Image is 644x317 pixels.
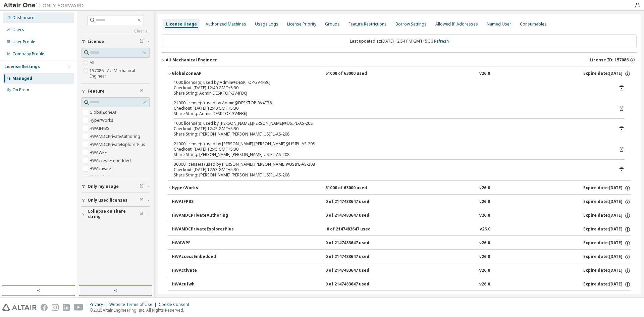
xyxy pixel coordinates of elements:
[479,268,490,274] div: v26.0
[140,184,144,189] span: Clear filter
[590,57,629,63] span: License ID: 157086
[174,106,608,111] div: Checkout: [DATE] 12:40 GMT+5:30
[172,236,631,251] button: HWAWPF0 of 2147483647 usedv26.0Expire date:[DATE]
[325,185,386,191] div: 51000 of 63000 used
[174,162,608,167] div: 30000 license(s) used by [PERSON_NAME].[PERSON_NAME]@USIPL-AS-208
[479,71,490,77] div: v26.0
[206,21,246,27] div: Authorized Machines
[172,208,631,223] button: HWAMDCPrivateAuthoring0 of 2147483647 usedv26.0Expire date:[DATE]
[520,21,547,27] div: Consumables
[90,59,96,67] label: All
[172,222,631,237] button: HWAMDCPrivateExplorerPlus0 of 2147483647 usedv26.0Expire date:[DATE]
[325,199,386,205] div: 0 of 2147483647 used
[174,100,608,106] div: 21000 license(s) used by Admin@DESKTOP-3V4FB6J
[166,57,217,63] div: AU Mechanical Engineer
[4,64,40,69] div: License Settings
[174,167,608,172] div: Checkout: [DATE] 12:53 GMT+5:30
[172,226,234,232] div: HWAMDCPrivateExplorerPlus
[479,281,490,287] div: v26.0
[479,254,490,260] div: v26.0
[90,157,132,165] label: HWAccessEmbedded
[140,211,144,217] span: Clear filter
[174,91,608,96] div: Share String: Admin:DESKTOP-3V4FB6J
[82,84,150,99] button: Feature
[172,195,631,209] button: HWAIFPBS0 of 2147483647 usedv26.0Expire date:[DATE]
[82,29,150,34] a: Clear all
[88,209,140,219] span: Collapse on share string
[583,71,631,77] div: Expire date: [DATE]
[12,87,29,93] div: On Prem
[140,89,144,94] span: Clear filter
[583,281,631,287] div: Expire date: [DATE]
[172,277,631,292] button: HWAcufwh0 of 2147483647 usedv26.0Expire date:[DATE]
[583,199,631,205] div: Expire date: [DATE]
[90,302,109,307] div: Privacy
[172,250,631,264] button: HWAccessEmbedded0 of 2147483647 usedv26.0Expire date:[DATE]
[174,141,608,147] div: 21000 license(s) used by [PERSON_NAME].[PERSON_NAME]@USIPL-AS-208
[325,240,386,246] div: 0 of 2147483647 used
[140,39,144,44] span: Clear filter
[82,193,150,208] button: Only used licenses
[395,21,427,27] div: Borrow Settings
[12,51,44,57] div: Company Profile
[90,165,112,173] label: HWActivate
[172,281,232,287] div: HWAcufwh
[325,21,340,27] div: Groups
[2,304,37,311] img: altair_logo.svg
[12,27,24,33] div: Users
[41,304,48,311] img: facebook.svg
[255,21,278,27] div: Usage Logs
[88,198,127,203] span: Only used licenses
[479,199,490,205] div: v26.0
[82,179,150,194] button: Only my usage
[168,66,631,81] button: GlobalZoneAP51000 of 63000 usedv26.0Expire date:[DATE]
[162,53,637,67] button: AU Mechanical EngineerLicense ID: 157086
[162,34,637,48] div: Last updated at: [DATE] 12:54 PM GMT+5:30
[90,141,147,149] label: HWAMDCPrivateExplorerPlus
[140,198,144,203] span: Clear filter
[325,268,386,274] div: 0 of 2147483647 used
[3,2,87,9] img: Altair One
[479,240,490,246] div: v26.0
[74,304,84,311] img: youtube.svg
[159,302,193,307] div: Cookie Consent
[174,85,608,91] div: Checkout: [DATE] 12:40 GMT+5:30
[583,268,631,274] div: Expire date: [DATE]
[583,213,631,219] div: Expire date: [DATE]
[174,126,608,131] div: Checkout: [DATE] 12:45 GMT+5:30
[479,213,490,219] div: v26.0
[90,67,150,80] label: 157086 - AU Mechanical Engineer
[88,184,119,189] span: Only my usage
[166,21,197,27] div: License Usage
[90,124,111,133] label: HWAIFPBS
[174,172,608,178] div: Share String: [PERSON_NAME].[PERSON_NAME]:USIPL-AS-208
[434,38,449,44] a: Refresh
[325,213,386,219] div: 0 of 2147483647 used
[174,80,608,85] div: 1000 license(s) used by Admin@DESKTOP-3V4FB6J
[82,34,150,49] button: License
[168,181,631,196] button: HyperWorks51000 of 63000 usedv26.0Expire date:[DATE]
[172,263,631,278] button: HWActivate0 of 2147483647 usedv26.0Expire date:[DATE]
[88,39,104,44] span: License
[174,131,608,137] div: Share String: [PERSON_NAME].[PERSON_NAME]:USIPL-AS-208
[174,152,608,157] div: Share String: [PERSON_NAME].[PERSON_NAME]:USIPL-AS-208
[90,173,111,181] label: HWAcufwh
[172,213,232,219] div: HWAMDCPrivateAuthoring
[172,254,232,260] div: HWAccessEmbedded
[90,133,142,141] label: HWAMDCPrivateAuthoring
[174,111,608,116] div: Share String: Admin:DESKTOP-3V4FB6J
[172,185,232,191] div: HyperWorks
[480,226,490,232] div: v26.0
[88,89,105,94] span: Feature
[435,21,478,27] div: Allowed IP Addresses
[327,226,387,232] div: 0 of 2147483647 used
[172,240,232,246] div: HWAWPF
[583,226,631,232] div: Expire date: [DATE]
[12,15,35,20] div: Dashboard
[109,302,159,307] div: Website Terms of Use
[172,268,232,274] div: HWActivate
[90,149,108,157] label: HWAWPF
[90,116,115,124] label: HyperWorks
[325,71,386,77] div: 51000 of 63000 used
[90,108,119,116] label: GlobalZoneAP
